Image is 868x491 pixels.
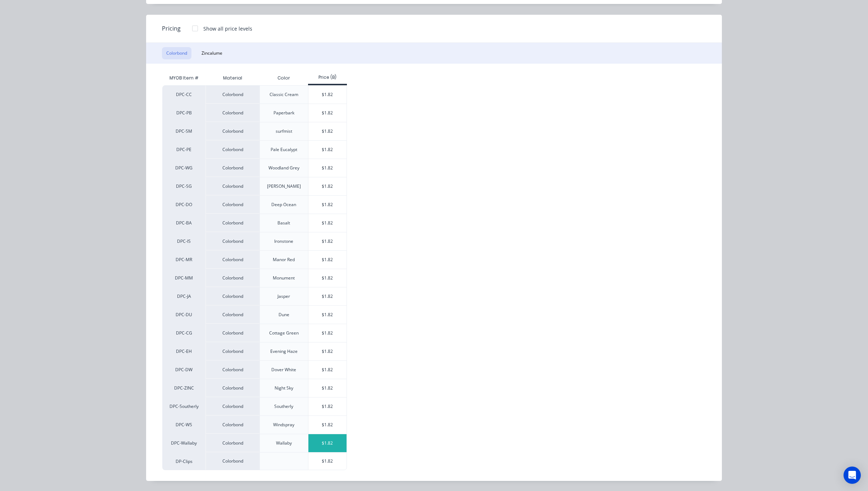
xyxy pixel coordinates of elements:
[308,141,347,159] div: $1.82
[274,238,293,245] div: Ironstone
[267,183,301,190] div: [PERSON_NAME]
[205,342,259,360] div: Colorbond
[205,232,259,250] div: Colorbond
[308,251,347,269] div: $1.82
[308,434,347,452] div: $1.82
[205,269,259,287] div: Colorbond
[162,195,205,214] div: DPC-DO
[205,195,259,214] div: Colorbond
[162,71,205,85] div: MYOB Item #
[162,397,205,415] div: DPC-Southerly
[277,220,290,226] div: Basalt
[197,47,227,59] button: Zincalume
[273,110,294,116] div: Paperbark
[162,232,205,250] div: DPC-IS
[273,256,295,263] div: Manor Red
[162,122,205,140] div: DPC-SM
[205,434,259,452] div: Colorbond
[162,434,205,452] div: DPC-Wallaby
[162,360,205,379] div: DPC-DW
[162,177,205,195] div: DPC-SG
[308,122,347,140] div: $1.82
[308,177,347,195] div: $1.82
[308,379,347,397] div: $1.82
[308,232,347,250] div: $1.82
[275,385,293,391] div: Night Sky
[203,25,252,32] div: Show all price levels
[308,361,347,379] div: $1.82
[205,379,259,397] div: Colorbond
[308,104,347,122] div: $1.82
[276,128,292,135] div: surfmist
[308,74,347,81] div: Price (B)
[270,91,298,98] div: Classic Cream
[844,467,861,484] div: Open Intercom Messenger
[162,287,205,305] div: DPC-JA
[162,452,205,470] div: DP-Clips
[162,214,205,232] div: DPC-BA
[205,71,259,85] div: Material
[205,287,259,305] div: Colorbond
[308,196,347,214] div: $1.82
[205,140,259,159] div: Colorbond
[205,85,259,104] div: Colorbond
[162,85,205,104] div: DPC-CC
[162,379,205,397] div: DPC-ZINC
[270,348,298,355] div: Evening Haze
[162,140,205,159] div: DPC-PE
[162,24,181,33] span: Pricing
[205,305,259,324] div: Colorbond
[277,293,290,300] div: Jasper
[162,305,205,324] div: DPC-DU
[308,306,347,324] div: $1.82
[276,440,292,446] div: Wallaby
[205,250,259,269] div: Colorbond
[162,104,205,122] div: DPC-PB
[308,324,347,342] div: $1.82
[308,397,347,415] div: $1.82
[162,415,205,434] div: DPC-WS
[271,146,297,153] div: Pale Eucalypt
[162,324,205,342] div: DPC-CG
[205,177,259,195] div: Colorbond
[205,360,259,379] div: Colorbond
[268,165,299,171] div: Woodland Grey
[205,324,259,342] div: Colorbond
[205,415,259,434] div: Colorbond
[308,269,347,287] div: $1.82
[205,104,259,122] div: Colorbond
[162,47,191,59] button: Colorbond
[308,416,347,434] div: $1.82
[205,214,259,232] div: Colorbond
[273,422,294,428] div: Windspray
[205,397,259,415] div: Colorbond
[308,214,347,232] div: $1.82
[271,201,296,208] div: Deep Ocean
[271,367,296,373] div: Dover White
[162,250,205,269] div: DPC-MR
[162,269,205,287] div: DPC-MM
[162,342,205,360] div: DPC-EH
[205,452,259,470] div: Colorbond
[274,403,293,410] div: Southerly
[308,287,347,305] div: $1.82
[162,159,205,177] div: DPC-WG
[272,69,296,87] div: Color
[308,159,347,177] div: $1.82
[205,122,259,140] div: Colorbond
[273,275,295,281] div: Monument
[308,342,347,360] div: $1.82
[308,86,347,104] div: $1.82
[308,453,347,470] div: $1.82
[205,159,259,177] div: Colorbond
[279,312,289,318] div: Dune
[269,330,299,336] div: Cottage Green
